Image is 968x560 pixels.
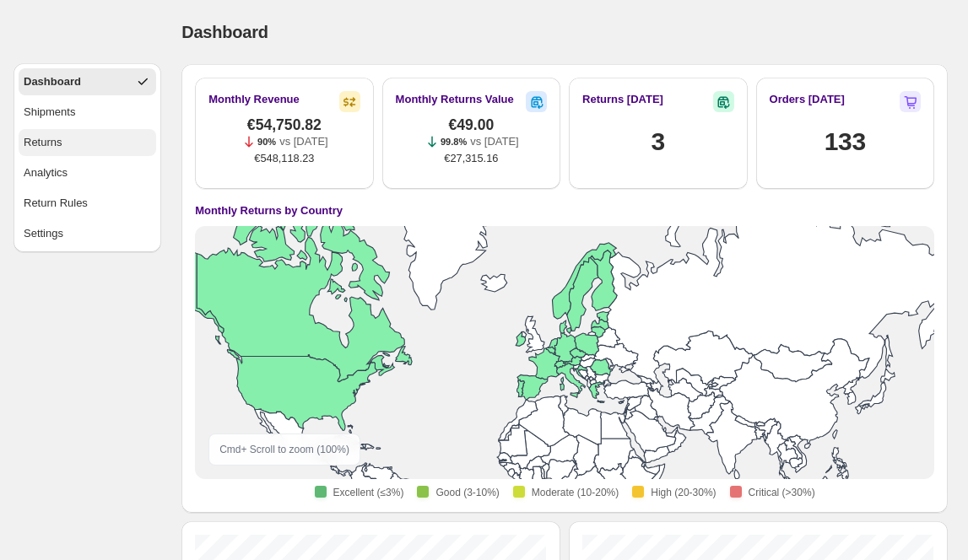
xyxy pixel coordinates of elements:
span: Excellent (≤3%) [333,486,404,499]
button: Return Rules [19,190,156,217]
div: Return Rules [24,195,88,212]
button: Settings [19,220,156,247]
div: Cmd + Scroll to zoom ( 100 %) [208,433,360,466]
button: Shipments [19,99,156,126]
h1: 133 [825,125,866,159]
h1: 3 [652,125,665,159]
button: Analytics [19,159,156,186]
span: 99.8% [441,137,467,147]
h4: Monthly Returns by Country [195,202,343,219]
h2: Returns [DATE] [582,91,663,108]
p: vs [DATE] [279,133,328,150]
div: Analytics [24,164,68,181]
span: Dashboard [181,23,268,41]
h2: Monthly Returns Value [396,91,514,108]
div: Dashboard [24,73,81,90]
span: Good (3-10%) [435,486,499,499]
span: €49.00 [448,116,494,133]
span: 90% [257,137,276,147]
div: Returns [24,134,62,151]
div: Settings [24,225,63,242]
p: vs [DATE] [470,133,519,150]
h2: Orders [DATE] [770,91,845,108]
span: Critical (>30%) [749,486,815,499]
span: €54,750.82 [247,116,322,133]
div: Shipments [24,104,75,121]
h2: Monthly Revenue [208,91,300,108]
span: €548,118.23 [254,150,314,167]
button: Dashboard [19,68,156,95]
span: High (20-30%) [651,486,716,499]
button: Returns [19,129,156,156]
span: €27,315.16 [444,150,498,167]
span: Moderate (10-20%) [532,486,619,499]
